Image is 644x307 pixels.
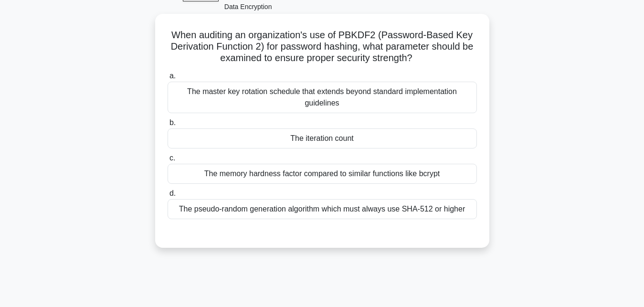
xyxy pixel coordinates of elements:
[167,29,478,64] h5: When auditing an organization's use of PBKDF2 (Password-Based Key Derivation Function 2) for pass...
[169,72,176,80] span: a.
[169,154,175,162] span: c.
[168,82,477,113] div: The master key rotation schedule that extends beyond standard implementation guidelines
[168,199,477,219] div: The pseudo-random generation algorithm which must always use SHA-512 or higher
[169,118,176,127] span: b.
[168,128,477,148] div: The iteration count
[168,164,477,184] div: The memory hardness factor compared to similar functions like bcrypt
[169,189,176,197] span: d.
